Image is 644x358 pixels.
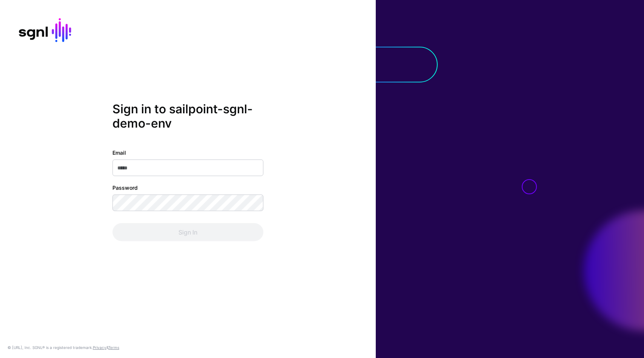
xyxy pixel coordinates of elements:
[112,184,138,192] label: Password
[8,344,119,350] div: © [URL], Inc. SGNL® is a registered trademark. &
[112,149,126,157] label: Email
[93,345,106,350] a: Privacy
[112,102,263,131] h2: Sign in to sailpoint-sgnl-demo-env
[108,345,119,350] a: Terms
